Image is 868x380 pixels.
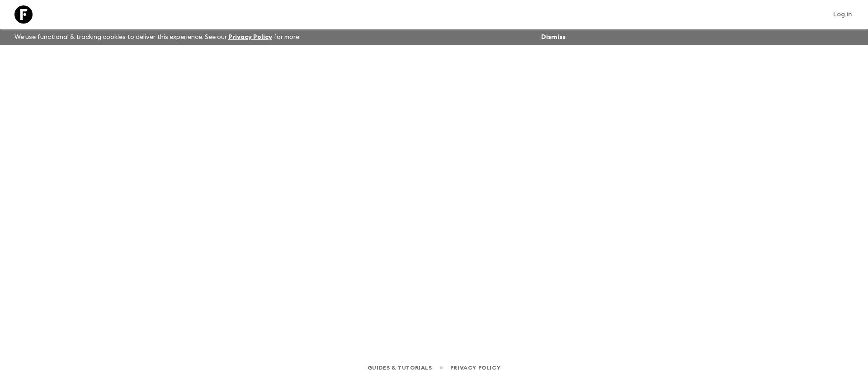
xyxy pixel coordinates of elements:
button: Dismiss [539,31,568,43]
a: Privacy Policy [450,363,500,373]
p: We use functional & tracking cookies to deliver this experience. See our for more. [11,29,304,45]
a: Privacy Policy [228,34,272,40]
a: Guides & Tutorials [368,363,432,373]
a: Log in [828,8,857,21]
